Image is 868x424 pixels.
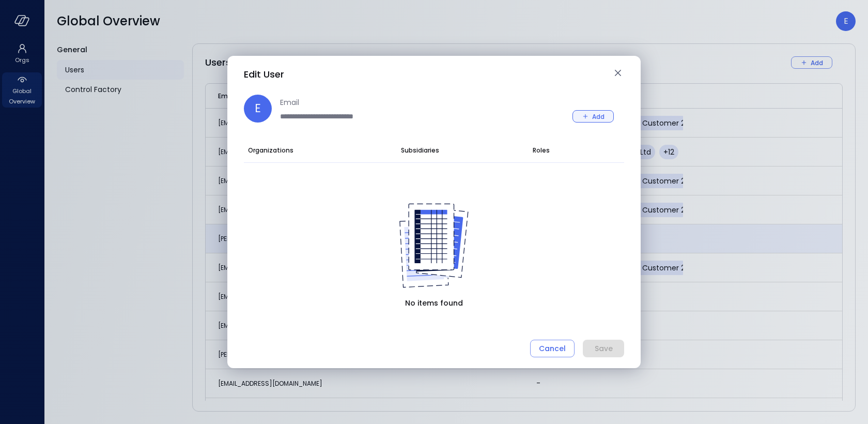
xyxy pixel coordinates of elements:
[280,97,435,108] label: Email
[572,110,614,123] button: Add
[401,145,439,156] span: Subsidiaries
[583,340,624,357] div: Cannot save eleanor.yehudai@safebooks.ai. Selected subsidiary does not exist
[248,145,293,156] span: Organizations
[405,297,463,309] span: No items found
[244,68,284,81] span: Edit User
[592,111,605,122] div: Add
[255,100,261,117] p: E
[533,145,550,156] span: Roles
[530,340,575,357] button: Cancel
[539,342,566,355] div: Cancel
